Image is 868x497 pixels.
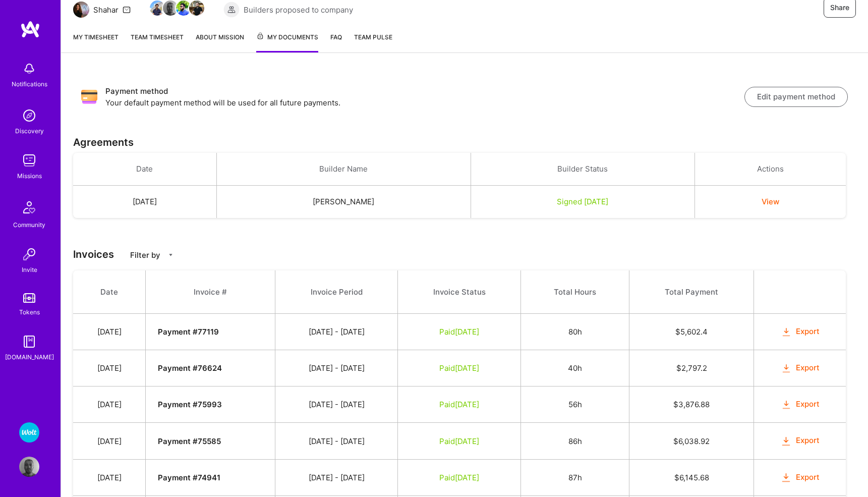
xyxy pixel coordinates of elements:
td: 56h [521,386,629,423]
td: [DATE] [73,423,146,459]
td: [DATE] - [DATE] [275,386,398,423]
img: Invite [19,244,39,264]
img: Community [17,195,41,219]
div: Tokens [19,307,40,317]
i: icon OrangeDownload [780,326,792,338]
td: $ 6,145.68 [629,459,754,495]
th: Total Payment [629,270,754,314]
a: User Avatar [17,457,42,477]
img: tokens [23,293,35,303]
td: 80h [521,314,629,350]
button: Export [780,435,820,447]
img: Team Architect [73,2,89,18]
span: Builders proposed to company [244,5,353,15]
div: Shahar [93,5,119,15]
img: Payment method [81,89,97,105]
h3: Payment method [105,85,744,97]
td: $ 2,797.2 [629,350,754,386]
span: Share [830,3,849,13]
img: discovery [19,105,39,126]
h3: Invoices [73,248,856,260]
td: [DATE] [73,386,146,423]
td: [DATE] - [DATE] [275,459,398,495]
td: 87h [521,459,629,495]
span: Paid [DATE] [439,436,479,446]
td: 86h [521,423,629,459]
img: guide book [19,332,39,352]
img: bell [19,59,39,79]
strong: Payment # 75585 [158,436,221,446]
th: Total Hours [521,270,629,314]
td: [DATE] [73,350,146,386]
a: Team timesheet [131,32,184,52]
div: Community [13,219,45,230]
a: Wolt - Fintech: Payments Expansion Team [17,422,42,443]
td: [DATE] - [DATE] [275,423,398,459]
div: Invite [22,264,37,275]
td: 40h [521,350,629,386]
strong: Payment # 76624 [158,363,222,373]
td: [DATE] - [DATE] [275,350,398,386]
a: My timesheet [73,32,119,52]
p: Your default payment method will be used for all future payments. [105,97,744,108]
th: Invoice Period [275,270,398,314]
td: [DATE] - [DATE] [275,314,398,350]
td: [DATE] [73,459,146,495]
td: $ 3,876.88 [629,386,754,423]
img: User Avatar [19,457,39,477]
span: Paid [DATE] [439,400,479,409]
button: View [762,196,779,207]
td: $ 5,602.4 [629,314,754,350]
div: [DOMAIN_NAME] [5,352,54,362]
button: Export [780,326,820,338]
i: icon CaretDown [167,252,174,258]
strong: Payment # 75993 [158,400,222,409]
img: Wolt - Fintech: Payments Expansion Team [19,422,39,443]
button: Edit payment method [744,87,848,107]
div: Discovery [15,126,44,136]
a: About Mission [196,32,244,52]
i: icon OrangeDownload [780,363,792,374]
th: Date [73,153,216,186]
div: Missions [17,171,42,181]
th: Invoice Status [398,270,521,314]
a: Team Pulse [354,32,392,52]
img: Builders proposed to company [223,2,240,18]
a: FAQ [330,32,342,52]
i: icon OrangeDownload [780,399,792,411]
img: teamwork [19,150,39,171]
strong: Payment # 77119 [158,327,219,337]
div: Notifications [12,79,47,89]
button: Export [780,399,820,410]
i: icon Mail [123,6,131,14]
th: Builder Status [471,153,695,186]
span: Paid [DATE] [439,327,479,337]
img: Team Member Avatar [176,1,191,16]
img: Team Member Avatar [163,1,178,16]
th: Date [73,270,146,314]
a: My Documents [256,32,318,52]
img: Team Member Avatar [150,1,165,16]
th: Invoice # [146,270,275,314]
td: [DATE] [73,314,146,350]
span: My Documents [256,32,318,43]
strong: Payment # 74941 [158,473,220,482]
td: $ 6,038.92 [629,423,754,459]
td: [PERSON_NAME] [216,186,471,218]
td: [DATE] [73,186,216,218]
h3: Agreements [73,136,856,148]
img: logo [20,20,40,38]
th: Builder Name [216,153,471,186]
span: Team Pulse [354,33,392,41]
p: Filter by [130,250,160,260]
button: Export [780,472,820,483]
button: Export [780,362,820,374]
div: Signed [DATE] [483,196,683,207]
i: icon OrangeDownload [780,435,792,447]
span: Paid [DATE] [439,473,479,482]
span: Paid [DATE] [439,363,479,373]
img: Team Member Avatar [189,1,204,16]
i: icon OrangeDownload [780,472,792,483]
th: Actions [695,153,846,186]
